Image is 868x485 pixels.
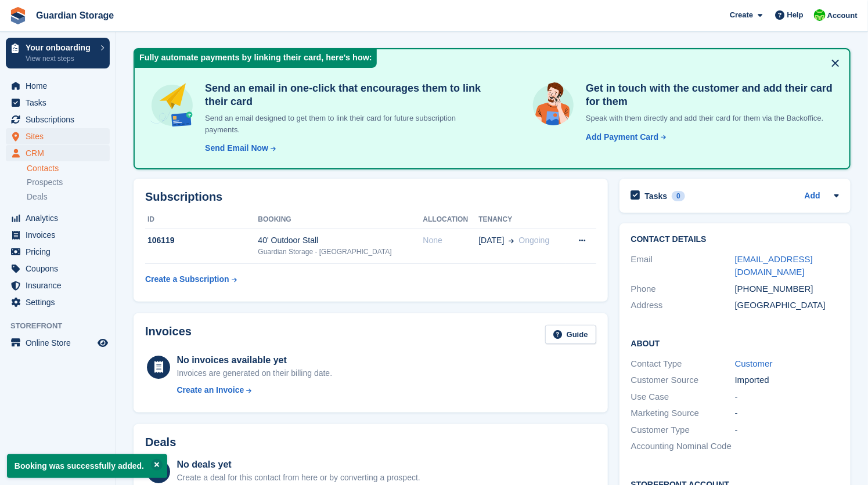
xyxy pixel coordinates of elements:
span: Tasks [26,95,95,111]
a: Deals [27,191,110,203]
img: send-email-b5881ef4c8f827a638e46e229e590028c7e36e3a6c99d2365469aff88783de13.svg [149,82,196,129]
a: menu [6,227,110,243]
div: Create an Invoice [177,384,244,396]
div: 106119 [145,234,258,247]
div: - [735,407,839,420]
p: View next steps [26,53,95,64]
img: stora-icon-8386f47178a22dfd0bd8f6a31ec36ba5ce8667c1dd55bd0f319d3a0aa187defe.svg [9,7,27,24]
div: Email [631,253,735,279]
h2: Tasks [645,191,668,201]
div: [PHONE_NUMBER] [735,283,839,296]
span: Subscriptions [26,111,95,128]
a: menu [6,260,110,277]
th: ID [145,211,258,229]
span: Analytics [26,210,95,226]
a: menu [6,78,110,94]
div: Add Payment Card [586,131,658,143]
p: Your onboarding [26,44,95,52]
div: Create a Subscription [145,273,229,285]
a: menu [6,145,110,161]
div: No deals yet [177,458,420,472]
div: - [735,424,839,437]
a: Prospects [27,176,110,189]
h2: Contact Details [631,235,839,244]
div: Customer Type [631,424,735,437]
span: Insurance [26,277,95,294]
div: Address [631,299,735,312]
div: [GEOGRAPHIC_DATA] [735,299,839,312]
a: Contacts [27,163,110,174]
div: Guardian Storage - [GEOGRAPHIC_DATA] [258,247,423,257]
th: Booking [258,211,423,229]
h2: About [631,337,839,349]
span: Settings [26,294,95,310]
div: Fully automate payments by linking their card, here's how: [135,49,377,68]
span: Deals [27,191,48,202]
p: Send an email designed to get them to link their card for future subscription payments. [200,113,484,135]
h4: Get in touch with the customer and add their card for them [581,82,835,108]
a: menu [6,294,110,310]
span: Prospects [27,177,63,188]
div: Use Case [631,390,735,404]
a: Your onboarding View next steps [6,38,110,68]
th: Allocation [423,211,479,229]
span: Create [730,9,753,21]
h2: Subscriptions [145,190,596,204]
div: Send Email Now [205,142,268,154]
th: Tenancy [478,211,566,229]
h2: Invoices [145,325,192,344]
div: Invoices are generated on their billing date. [177,367,332,379]
a: Customer [735,359,773,368]
span: CRM [26,145,95,161]
p: Booking was successfully added. [7,454,167,478]
div: Customer Source [631,374,735,387]
a: menu [6,244,110,260]
span: Invoices [26,227,95,243]
span: Sites [26,128,95,144]
div: Contact Type [631,357,735,371]
img: Andrew Kinakin [814,9,826,21]
span: Account [827,10,858,21]
a: menu [6,277,110,294]
h2: Deals [145,436,176,449]
a: Add Payment Card [581,131,667,143]
a: menu [6,210,110,226]
div: Accounting Nominal Code [631,440,735,453]
a: Add [805,190,820,203]
div: Marketing Source [631,407,735,420]
a: [EMAIL_ADDRESS][DOMAIN_NAME] [735,254,813,277]
span: Storefront [10,320,116,332]
a: menu [6,95,110,111]
a: Guardian Storage [31,6,118,25]
a: Guide [545,325,596,344]
a: Create an Invoice [177,384,332,396]
div: 0 [672,191,685,201]
span: Pricing [26,244,95,260]
div: None [423,234,479,247]
span: Home [26,78,95,94]
span: [DATE] [478,234,504,247]
a: Create a Subscription [145,269,237,290]
span: Help [787,9,804,21]
div: Imported [735,374,839,387]
a: menu [6,128,110,144]
a: menu [6,335,110,351]
span: Online Store [26,335,95,351]
div: No invoices available yet [177,353,332,367]
p: Speak with them directly and add their card for them via the Backoffice. [581,113,835,124]
a: menu [6,111,110,128]
h4: Send an email in one-click that encourages them to link their card [200,82,484,108]
span: Coupons [26,260,95,277]
div: 40' Outdoor Stall [258,234,423,247]
div: Phone [631,283,735,296]
div: - [735,390,839,404]
a: Preview store [96,336,110,350]
img: get-in-touch-e3e95b6451f4e49772a6039d3abdde126589d6f45a760754adfa51be33bf0f70.svg [530,82,577,128]
span: Ongoing [519,236,550,245]
div: Create a deal for this contact from here or by converting a prospect. [177,472,420,484]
